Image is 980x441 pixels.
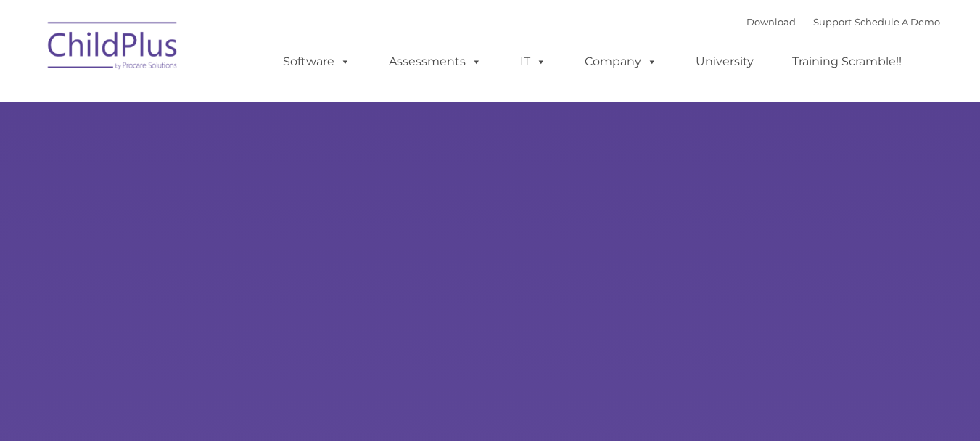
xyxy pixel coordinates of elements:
a: Support [813,16,852,28]
a: University [681,47,768,76]
a: Download [746,16,796,28]
a: IT [506,47,561,76]
img: ChildPlus by Procare Solutions [41,12,186,84]
a: Training Scramble!! [778,47,916,76]
a: Schedule A Demo [855,16,940,28]
font: | [746,16,940,28]
a: Company [570,47,672,76]
a: Assessments [374,47,496,76]
a: Software [268,47,365,76]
